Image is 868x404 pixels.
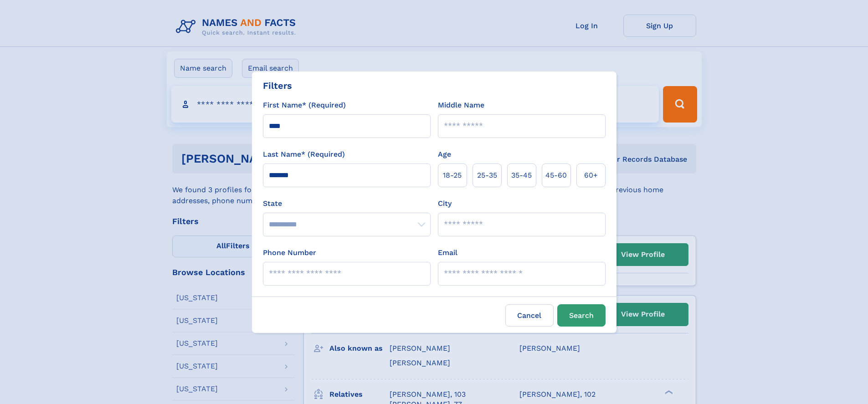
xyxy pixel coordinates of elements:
[511,170,532,181] span: 35‑45
[263,247,316,258] label: Phone Number
[584,170,598,181] span: 60+
[263,198,431,209] label: State
[443,170,462,181] span: 18‑25
[438,149,451,160] label: Age
[438,100,484,111] label: Middle Name
[477,170,497,181] span: 25‑35
[263,79,292,92] div: Filters
[545,170,567,181] span: 45‑60
[505,304,554,327] label: Cancel
[438,247,457,258] label: Email
[263,100,346,111] label: First Name* (Required)
[438,198,452,209] label: City
[557,304,606,327] button: Search
[263,149,345,160] label: Last Name* (Required)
